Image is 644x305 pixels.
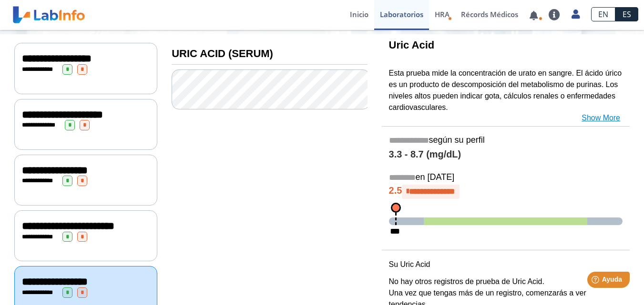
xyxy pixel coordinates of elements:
h5: según su perfil [389,135,623,146]
span: HRA [435,10,450,19]
h5: en [DATE] [389,172,623,183]
h4: 3.3 - 8.7 (mg/dL) [389,149,623,160]
h4: 2.5 [389,185,623,199]
a: EN [591,7,615,21]
a: Show More [582,112,620,124]
p: Su Uric Acid [389,259,623,270]
a: ES [615,7,638,21]
b: URIC ACID (SERUM) [172,48,273,59]
b: Uric Acid [389,39,435,51]
p: Esta prueba mide la concentración de urato en sangre. El ácido úrico es un producto de descomposi... [389,68,623,113]
iframe: Help widget launcher [559,268,634,295]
